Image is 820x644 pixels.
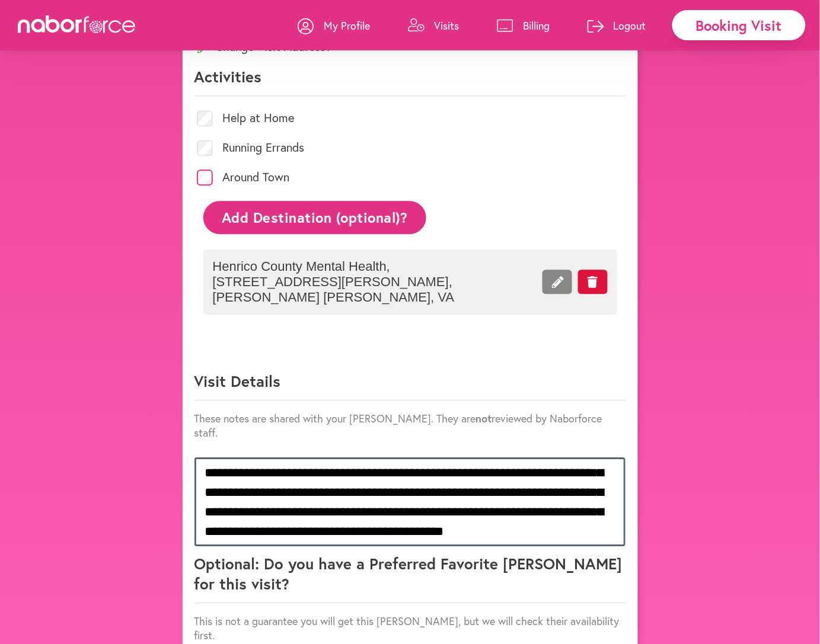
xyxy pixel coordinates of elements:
[222,142,304,154] label: Running Errands
[194,614,626,643] p: This is not a guarantee you will get this [PERSON_NAME], but we will check their availability first.
[523,18,550,33] p: Billing
[222,172,289,184] label: Around Town
[614,18,646,33] p: Logout
[408,8,459,43] a: Visits
[213,259,474,306] span: Henrico County Mental Health, [STREET_ADDRESS][PERSON_NAME] , [PERSON_NAME] [PERSON_NAME] , VA
[194,67,626,97] p: Activities
[672,10,806,40] div: Booking Visit
[222,113,294,124] label: Help at Home
[203,201,427,234] button: Add Destination (optional)?
[497,8,550,43] a: Billing
[476,412,492,426] strong: not
[194,412,626,440] p: These notes are shared with your [PERSON_NAME]. They are reviewed by Naborforce staff.
[324,18,370,33] p: My Profile
[298,8,370,43] a: My Profile
[194,371,626,401] p: Visit Details
[194,554,626,604] p: Optional: Do you have a Preferred Favorite [PERSON_NAME] for this visit?
[588,8,646,43] a: Logout
[434,18,459,33] p: Visits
